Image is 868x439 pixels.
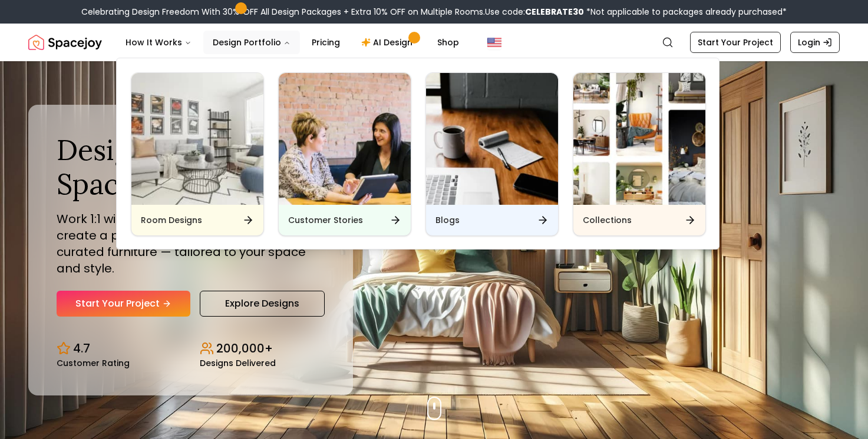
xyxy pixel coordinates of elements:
[216,340,273,357] p: 200,000+
[57,133,325,201] h1: Design Your Dream Space Online
[690,32,781,53] a: Start Your Project
[525,6,584,18] b: CELEBRATE30
[57,211,325,277] p: Work 1:1 with expert interior designers to create a personalized design, complete with curated fu...
[81,6,787,18] div: Celebrating Design Freedom With 30% OFF All Design Packages + Extra 10% OFF on Multiple Rooms.
[584,6,787,18] span: *Not applicable to packages already purchased*
[116,31,468,54] nav: Main
[141,214,202,226] h6: Room Designs
[28,31,102,54] img: Spacejoy Logo
[57,331,325,367] div: Design stats
[573,72,706,236] a: CollectionsCollections
[203,31,300,54] button: Design Portfolio
[426,73,558,205] img: Blogs
[425,72,559,236] a: BlogsBlogs
[131,72,264,236] a: Room DesignsRoom Designs
[487,35,501,49] img: United States
[573,73,705,205] img: Collections
[57,291,190,317] a: Start Your Project
[73,340,90,357] p: 4.7
[485,6,584,18] span: Use code:
[200,359,276,367] small: Designs Delivered
[116,31,201,54] button: How It Works
[279,73,411,205] img: Customer Stories
[352,31,425,54] a: AI Design
[288,214,363,226] h6: Customer Stories
[435,214,460,226] h6: Blogs
[200,291,325,317] a: Explore Designs
[583,214,632,226] h6: Collections
[302,31,349,54] a: Pricing
[57,359,130,367] small: Customer Rating
[428,31,468,54] a: Shop
[278,72,411,236] a: Customer StoriesCustomer Stories
[28,24,840,61] nav: Global
[117,58,720,250] div: Design Portfolio
[790,32,840,53] a: Login
[131,73,263,205] img: Room Designs
[28,31,102,54] a: Spacejoy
